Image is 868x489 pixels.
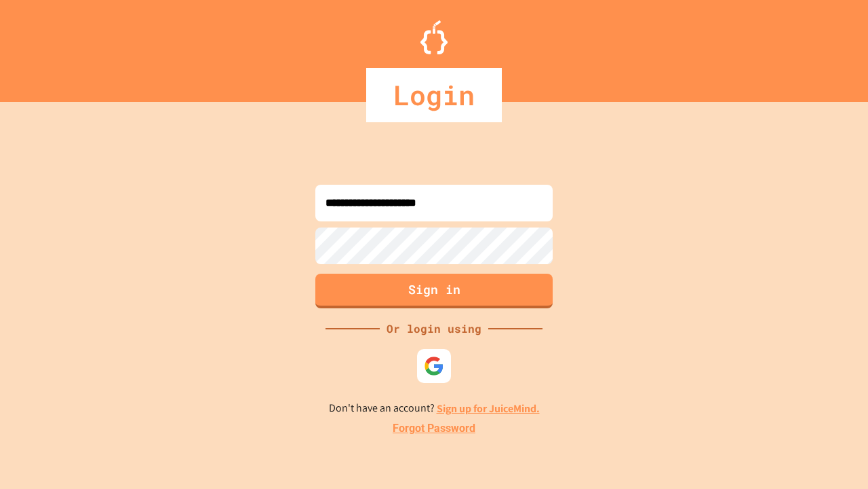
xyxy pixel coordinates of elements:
p: Don't have an account? [329,400,540,417]
a: Sign up for JuiceMind. [437,401,540,416]
img: Logo.svg [420,20,448,54]
img: google-icon.svg [424,356,444,376]
div: Or login using [380,321,488,337]
button: Sign in [315,274,553,308]
a: Forgot Password [393,420,475,437]
div: Login [366,68,502,122]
